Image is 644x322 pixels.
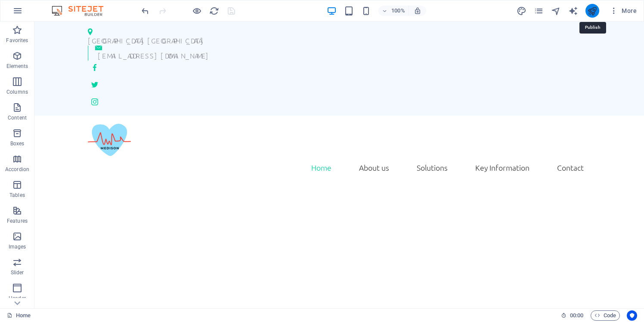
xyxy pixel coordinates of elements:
i: AI Writer [568,6,578,16]
p: Images [9,243,26,250]
button: pages [534,6,544,16]
h6: Session time [561,310,584,321]
button: text_generator [568,6,579,16]
p: Features [7,218,28,224]
i: Undo: Delete elements (Ctrl+Z) [140,6,150,16]
span: More [610,6,637,15]
h6: 100% [391,6,405,16]
button: Code [591,310,620,321]
a: Click to cancel selection. Double-click to open Pages [7,310,31,321]
span: Code [594,310,616,321]
i: On resize automatically adjust zoom level to fit chosen device. [414,7,421,15]
i: Pages (Ctrl+Alt+S) [534,6,544,16]
button: navigator [551,6,561,16]
p: Favorites [6,37,28,44]
button: Usercentrics [627,310,637,321]
button: Click here to leave preview mode and continue editing [192,6,202,16]
span: : [576,312,577,319]
button: More [606,4,640,18]
p: Boxes [10,140,25,147]
button: undo [140,6,150,16]
button: reload [209,6,219,16]
button: 100% [378,6,409,16]
i: Design (Ctrl+Alt+Y) [517,6,526,16]
img: Editor Logo [50,6,114,16]
i: Reload page [209,6,219,16]
p: Tables [9,192,25,199]
p: Content [8,114,27,121]
button: publish [585,4,599,18]
p: Columns [6,89,28,95]
p: Accordion [5,166,29,173]
p: Slider [11,269,24,276]
p: Header [9,295,26,302]
button: design [517,6,527,16]
span: 00 00 [570,310,583,321]
i: Navigator [551,6,561,16]
p: Elements [6,63,28,70]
